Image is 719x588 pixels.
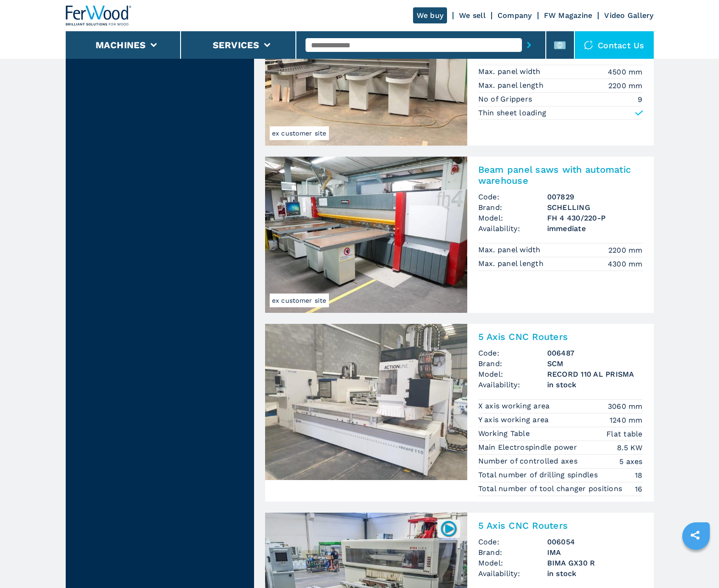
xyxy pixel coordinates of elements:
[547,537,643,547] h3: 006054
[547,568,643,579] span: in stock
[584,40,593,50] img: Contact us
[547,558,643,568] h3: BIMA GX30 R
[440,520,458,537] img: 006054
[547,348,643,358] h3: 006487
[680,547,712,581] iframe: Chat
[478,192,547,202] span: Code:
[478,470,600,480] p: Total number of drilling spindles
[608,245,643,255] em: 2200 mm
[265,157,654,313] a: Beam panel saws with automatic warehouse SCHELLING FH 4 430/220-Pex customer siteBeam panel saws ...
[478,331,643,342] h2: 5 Axis CNC Routers
[96,40,146,51] button: Machines
[478,94,535,104] p: No of Grippers
[270,126,329,140] span: ex customer site
[478,369,547,379] span: Model:
[498,11,532,20] a: Company
[608,67,643,77] em: 4500 mm
[478,202,547,213] span: Brand:
[608,401,643,412] em: 3060 mm
[638,94,642,105] em: 9
[478,164,643,186] h2: Beam panel saws with automatic warehouse
[265,324,654,502] a: 5 Axis CNC Routers SCM RECORD 110 AL PRISMA5 Axis CNC RoutersCode:006487Brand:SCMModel:RECORD 110...
[478,442,580,452] p: Main Electrospindle power
[478,568,547,579] span: Availability:
[478,379,547,390] span: Availability:
[635,470,643,481] em: 18
[604,11,653,20] a: Video Gallery
[478,415,551,425] p: Y axis working area
[610,415,643,425] em: 1240 mm
[478,456,580,466] p: Number of controlled axes
[478,259,546,269] p: Max. panel length
[413,7,447,23] a: We buy
[547,192,643,202] h3: 007829
[619,456,643,467] em: 5 axes
[617,442,643,453] em: 8.5 KW
[635,484,643,494] em: 16
[478,348,547,358] span: Code:
[478,520,643,531] h2: 5 Axis CNC Routers
[575,31,654,59] div: Contact us
[478,108,547,118] p: Thin sheet loading
[265,157,467,313] img: Beam panel saws with automatic warehouse SCHELLING FH 4 430/220-P
[547,547,643,558] h3: IMA
[478,558,547,568] span: Model:
[478,484,625,494] p: Total number of tool changer positions
[547,223,643,234] span: immediate
[459,11,486,20] a: We sell
[522,34,536,56] button: submit-button
[478,537,547,547] span: Code:
[608,259,643,269] em: 4300 mm
[684,524,707,547] a: sharethis
[544,11,593,20] a: FW Magazine
[66,6,132,26] img: Ferwood
[478,245,543,255] p: Max. panel width
[547,379,643,390] span: in stock
[213,40,260,51] button: Services
[478,401,552,411] p: X axis working area
[547,202,643,213] h3: SCHELLING
[270,294,329,307] span: ex customer site
[608,80,643,91] em: 2200 mm
[547,369,643,379] h3: RECORD 110 AL PRISMA
[547,213,643,223] h3: FH 4 430/220-P
[478,67,543,77] p: Max. panel width
[478,223,547,234] span: Availability:
[547,358,643,369] h3: SCM
[478,80,546,90] p: Max. panel length
[478,547,547,558] span: Brand:
[606,429,643,439] em: Flat table
[478,429,532,439] p: Working Table
[265,324,467,480] img: 5 Axis CNC Routers SCM RECORD 110 AL PRISMA
[478,213,547,223] span: Model:
[478,358,547,369] span: Brand:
